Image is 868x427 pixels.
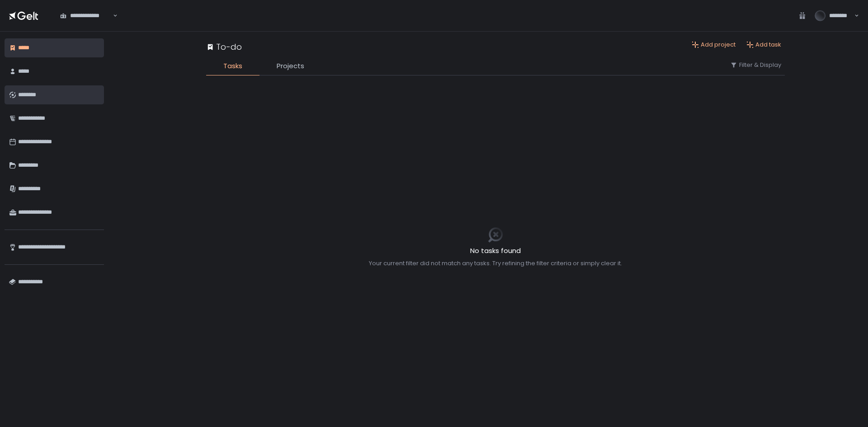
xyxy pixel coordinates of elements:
[223,61,242,71] span: Tasks
[206,41,242,53] div: To-do
[692,41,736,49] button: Add project
[54,6,118,25] div: Search for option
[277,61,304,71] span: Projects
[730,61,781,69] button: Filter & Display
[369,259,622,267] div: Your current filter did not match any tasks. Try refining the filter criteria or simply clear it.
[369,246,622,256] h2: No tasks found
[746,41,781,49] button: Add task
